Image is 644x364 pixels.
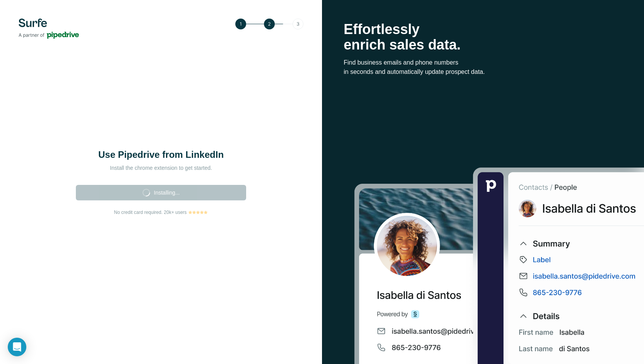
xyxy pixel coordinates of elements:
[114,209,187,216] span: No credit card required. 20k+ users
[84,164,238,172] p: Install the chrome extension to get started.
[354,166,644,364] img: Surfe Stock Photo - Selling good vibes
[19,19,79,39] img: Surfe's logo
[235,19,303,29] img: Step 2
[344,37,622,53] p: enrich sales data.
[84,149,238,161] h1: Use Pipedrive from LinkedIn
[8,338,26,356] div: Open Intercom Messenger
[344,67,622,77] p: in seconds and automatically update prospect data.
[344,22,622,37] p: Effortlessly
[344,58,622,67] p: Find business emails and phone numbers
